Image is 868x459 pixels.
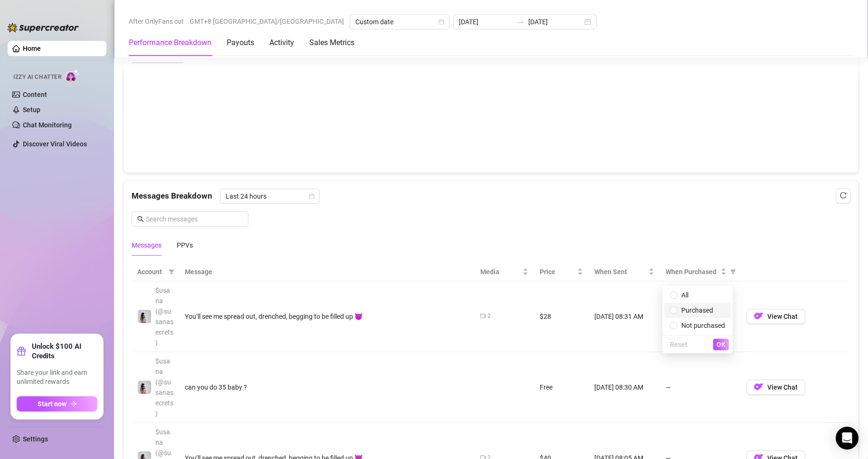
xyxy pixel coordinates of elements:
div: 2 [487,312,491,321]
a: OFView Chat [746,315,805,322]
td: — [660,281,741,352]
td: Free [534,352,588,423]
button: Reset [666,339,691,350]
span: filter [169,269,174,275]
span: gift [17,346,26,356]
span: When Sent [594,267,647,277]
button: OFView Chat [746,380,805,395]
div: Activity [269,37,294,48]
th: Price [534,263,588,281]
span: Purchased [681,306,713,314]
a: Chat Monitoring [23,121,72,129]
button: OFView Chat [746,309,805,324]
td: [DATE] 08:31 AM [589,281,660,352]
span: Not purchased [681,322,725,329]
span: Start now [38,400,67,408]
span: When Purchased [666,267,719,277]
span: Media [480,267,521,277]
span: OK [716,341,725,348]
img: logo-BBDzfeDw.svg [8,23,79,32]
input: Start date [459,17,513,27]
td: — [660,352,741,423]
input: Search messages [146,214,243,224]
div: Performance Breakdown [129,37,211,48]
div: Messages [132,240,162,250]
span: All [681,291,688,299]
a: Settings [23,435,48,443]
td: [DATE] 08:30 AM [589,352,660,423]
img: OF [754,311,763,321]
th: When Sent [589,263,660,281]
span: arrow-right [70,401,77,407]
th: When Purchased [660,263,741,281]
img: $usana (@susanasecrets) [138,310,151,323]
img: $usana (@susanasecrets) [138,381,151,394]
span: Izzy AI Chatter [13,73,61,82]
a: Discover Viral Videos [23,140,87,148]
span: reload [840,192,847,199]
strong: Unlock $100 AI Credits [32,342,97,361]
div: Open Intercom Messenger [836,427,858,449]
span: filter [730,269,736,275]
div: You’ll see me spread out, drenched, begging to be filled up 😈 [185,311,469,322]
span: Last 24 hours [226,189,314,203]
th: Message [179,263,475,281]
span: video-camera [480,313,486,319]
img: AI Chatter [65,69,80,83]
span: $usana (@susanasecrets) [155,287,173,346]
span: Share your link and earn unlimited rewards [17,368,97,387]
th: Media [475,263,534,281]
button: Start nowarrow-right [17,396,97,411]
div: Sales Metrics [309,37,354,48]
a: Setup [23,106,40,114]
span: to [517,18,525,26]
span: search [137,216,144,222]
span: filter [728,265,738,279]
span: View Chat [767,313,798,320]
span: calendar [309,193,315,199]
td: $28 [534,281,588,352]
span: filter [167,265,176,279]
a: Home [23,45,41,52]
input: End date [528,17,582,27]
a: OFView Chat [746,385,805,393]
div: Messages Breakdown [132,189,850,204]
span: swap-right [517,18,525,26]
a: Content [23,91,47,98]
span: Price [540,267,575,277]
span: $usana (@susanasecrets) [155,357,173,417]
img: OF [754,382,763,392]
span: Custom date [355,15,444,29]
span: Account [137,267,165,277]
button: OK [713,339,729,350]
div: can you do 35 baby ? [185,382,469,392]
div: Payouts [227,37,254,48]
span: calendar [439,19,444,25]
span: GMT+8 [GEOGRAPHIC_DATA]/[GEOGRAPHIC_DATA] [190,14,344,29]
div: PPVs [177,240,193,250]
span: View Chat [767,383,798,391]
span: After OnlyFans cut [129,14,184,29]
